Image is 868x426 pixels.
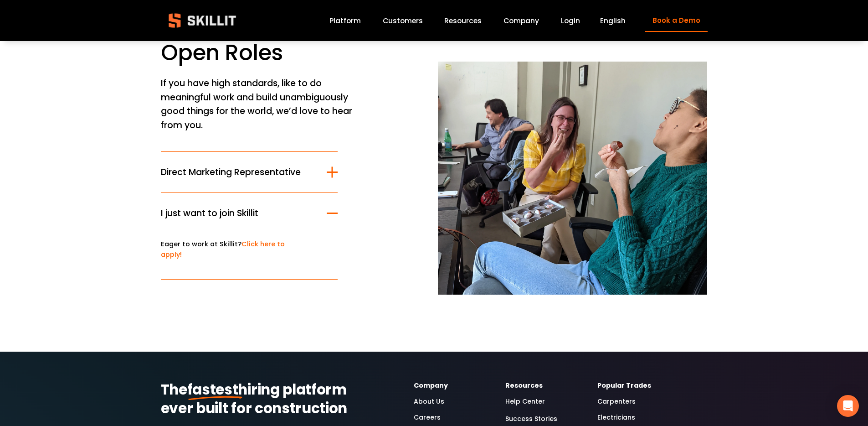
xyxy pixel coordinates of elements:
button: Direct Marketing Representative [161,152,338,192]
a: Help Center [505,396,545,407]
a: Company [503,15,539,27]
span: Direct Marketing Representative [161,166,327,179]
span: Resources [444,16,482,26]
p: Eager to work at Skillit? [161,239,298,260]
a: Careers [414,412,441,423]
h1: Open Roles [161,39,430,66]
span: English [600,16,626,26]
a: Platform [329,15,361,27]
img: Skillit [161,7,244,34]
a: Success Stories [505,413,557,425]
strong: hiring platform ever built for construction [161,379,350,418]
div: Open Intercom Messenger [837,395,859,417]
a: Book a Demo [645,10,707,32]
strong: fastest [187,379,238,400]
p: If you have high standards, like to do meaningful work and build unambiguously good things for th... [161,77,361,133]
a: folder dropdown [444,15,482,27]
a: Carpenters [597,396,636,407]
strong: Company [414,381,448,390]
div: language picker [600,15,626,27]
a: Customers [383,15,423,27]
strong: The [161,379,187,400]
button: I just want to join Skillit [161,193,338,234]
a: Click here to apply! [161,239,285,259]
a: About Us [414,396,444,407]
a: Login [561,15,580,27]
div: I just want to join Skillit [161,234,338,279]
a: Electricians [597,412,635,423]
strong: Popular Trades [597,381,651,390]
span: I just want to join Skillit [161,207,327,220]
strong: Resources [505,381,543,390]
